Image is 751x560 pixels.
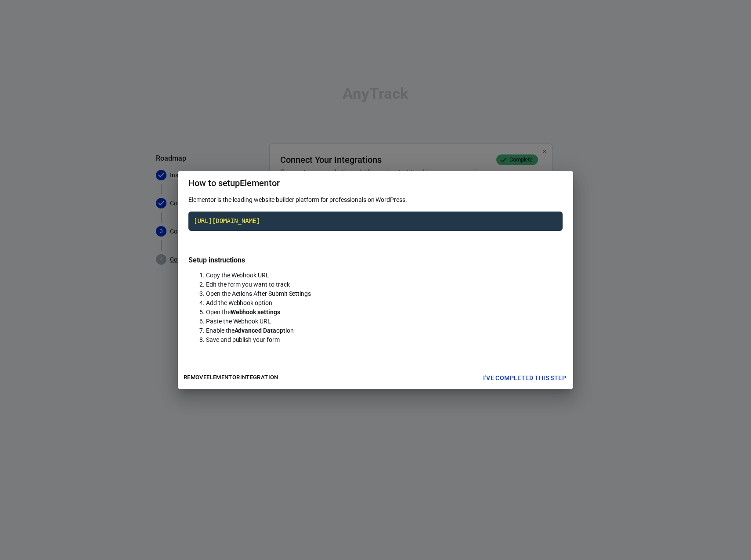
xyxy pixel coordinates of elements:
li: Paste the Webhook URL [206,317,563,326]
li: Enable the option [206,326,563,335]
h4: Setup instructions [188,255,563,265]
button: RemoveElementorintegration [181,371,281,384]
strong: Webhook settings [231,309,280,316]
li: Save and publish your form [206,335,563,345]
button: I've completed this step [480,370,570,386]
strong: Advanced Data [235,327,276,334]
code: Click to copy [188,212,563,231]
li: Copy the Webhook URL [206,271,563,280]
h2: How to setup Elementor [178,171,573,195]
li: Edit the form you want to track [206,280,563,289]
li: Add the Webhook option [206,298,563,308]
span: Elementor is the leading website builder platform for professionals on WordPress. [188,196,407,203]
li: Open the [206,308,563,317]
li: Open the Actions After Submit Settings [206,289,563,298]
iframe: Intercom live chat [721,517,742,538]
